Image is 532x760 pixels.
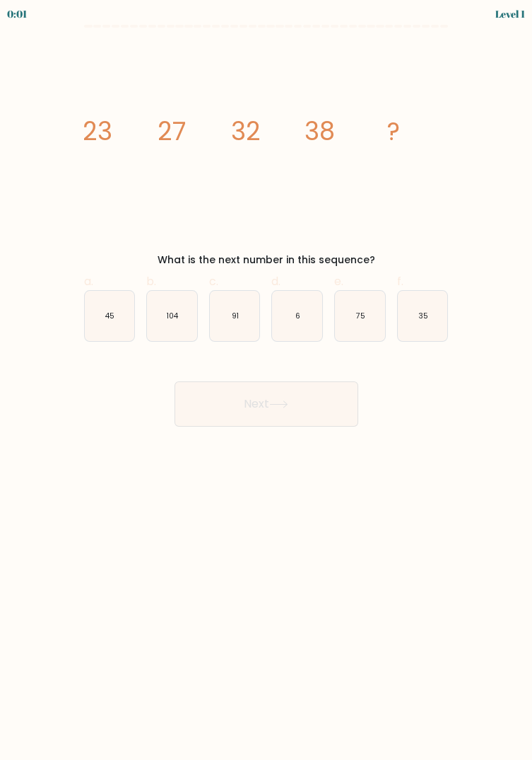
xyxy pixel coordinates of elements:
span: f. [397,273,403,289]
span: b. [146,273,156,289]
span: a. [84,273,93,289]
tspan: ? [387,114,400,149]
tspan: 32 [230,114,260,149]
text: 45 [105,311,114,321]
div: 0:01 [7,6,27,21]
tspan: 23 [82,114,112,149]
button: Next [175,381,358,427]
span: d. [271,273,280,289]
text: 75 [356,311,365,321]
text: 91 [232,311,239,321]
div: What is the next number in this sequence? [81,253,451,267]
div: Level 1 [495,6,525,21]
span: e. [334,273,343,289]
tspan: 27 [157,114,185,149]
text: 35 [418,311,428,321]
text: 104 [167,311,179,321]
tspan: 38 [304,114,334,149]
text: 6 [295,311,300,321]
span: c. [209,273,218,289]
